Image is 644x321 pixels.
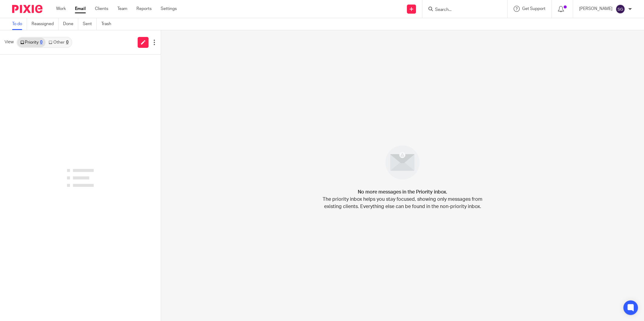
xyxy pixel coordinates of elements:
span: View [5,39,14,45]
a: Trash [101,18,116,30]
a: Done [63,18,78,30]
img: Pixie [12,5,42,13]
a: Other0 [45,38,71,47]
div: 0 [66,40,69,45]
a: Settings [161,6,177,12]
a: Reports [136,6,152,12]
span: Get Support [522,7,545,11]
img: image [381,141,424,184]
a: Reassigned [32,18,59,30]
a: Clients [95,6,108,12]
input: Search [434,7,489,13]
p: The priority inbox helps you stay focused, showing only messages from existing clients. Everythin... [322,196,483,210]
a: Priority0 [17,38,45,47]
a: Work [56,6,66,12]
h4: No more messages in the Priority inbox. [358,188,447,196]
a: To do [12,18,27,30]
a: Email [75,6,86,12]
div: 0 [40,40,42,45]
a: Team [117,6,127,12]
a: Sent [83,18,97,30]
img: svg%3E [615,4,625,14]
p: [PERSON_NAME] [579,6,612,12]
